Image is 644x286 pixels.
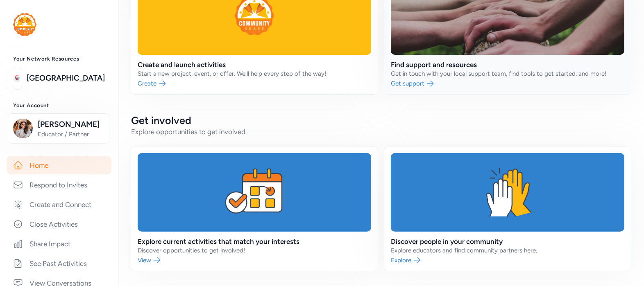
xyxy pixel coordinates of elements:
h2: Get involved [131,114,631,127]
span: [PERSON_NAME] [38,119,104,130]
img: logo [13,69,22,87]
a: Close Activities [7,215,111,233]
a: Share Impact [7,235,111,253]
a: [GEOGRAPHIC_DATA] [27,72,105,84]
a: Respond to Invites [7,176,111,194]
h3: Your Network Resources [13,56,105,62]
div: Explore opportunities to get involved. [131,127,631,137]
h3: Your Account [13,102,105,109]
a: Create and Connect [7,196,111,214]
span: Educator / Partner [38,130,104,138]
a: See Past Activities [7,254,111,272]
button: [PERSON_NAME]Educator / Partner [8,113,109,144]
img: logo [13,13,36,36]
a: Home [7,156,111,174]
